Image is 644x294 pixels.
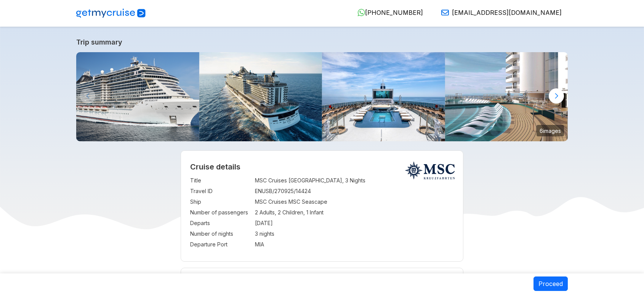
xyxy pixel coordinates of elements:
td: MSC Cruises MSC Seascape [255,197,454,207]
img: sc_item.jpg [199,52,322,141]
small: 6 images [537,125,564,136]
td: MIA [255,239,454,250]
td: MSC Cruises [GEOGRAPHIC_DATA], 3 Nights [255,175,454,186]
td: : [251,197,255,207]
td: Ship [190,197,251,207]
td: Number of passengers [190,207,251,218]
h2: Cruise details [190,162,454,171]
a: Trip summary [76,38,568,46]
td: : [251,218,255,228]
td: ENUSB/270925/14424 [255,186,454,197]
td: Departure Port [190,239,251,250]
img: top_pag_mscseascape.png [76,52,199,141]
td: : [251,228,255,239]
img: sc_main_pool.jpg [322,52,445,141]
span: [PHONE_NUMBER] [365,9,423,16]
td: 2 Adults, 2 Children, 1 Infant [255,207,454,218]
img: WhatsApp [357,9,365,16]
td: : [251,175,255,186]
td: Travel ID [190,186,251,197]
td: : [251,207,255,218]
a: [PHONE_NUMBER] [351,9,423,16]
td: [DATE] [255,218,454,228]
td: : [251,186,255,197]
button: Proceed [533,276,568,291]
span: [EMAIL_ADDRESS][DOMAIN_NAME] [452,9,562,16]
td: Title [190,175,251,186]
td: 3 nights [255,228,454,239]
td: Departs [190,218,251,228]
img: sh_infinity-pool.jpg [445,52,568,141]
img: Email [441,9,449,16]
td: Number of nights [190,228,251,239]
a: [EMAIL_ADDRESS][DOMAIN_NAME] [435,9,562,16]
td: : [251,239,255,250]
